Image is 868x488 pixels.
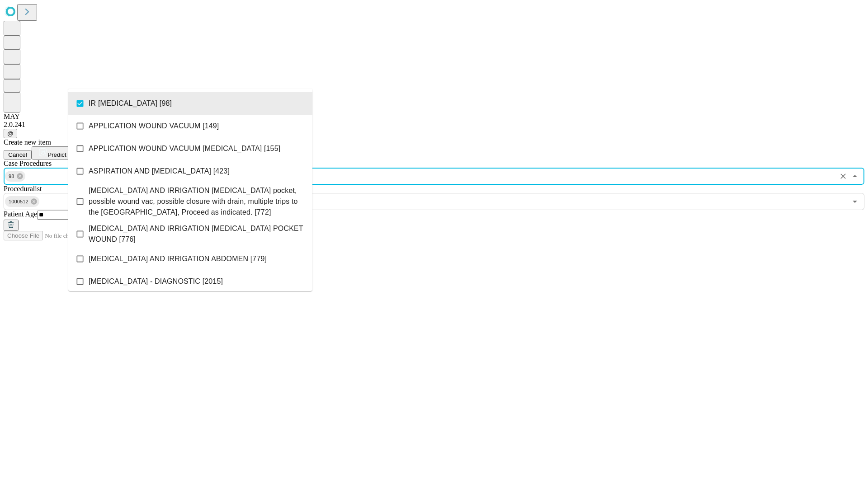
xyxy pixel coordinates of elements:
[89,166,230,177] span: ASPIRATION AND [MEDICAL_DATA] [423]
[5,197,32,207] span: 1000512
[4,160,52,167] span: Scheduled Procedure
[89,98,172,109] span: IR [MEDICAL_DATA] [98]
[89,121,219,131] span: APPLICATION WOUND VACUUM [149]
[89,143,280,154] span: APPLICATION WOUND VACUUM [MEDICAL_DATA] [155]
[89,185,305,218] span: [MEDICAL_DATA] AND IRRIGATION [MEDICAL_DATA] pocket, possible wound vac, possible closure with dr...
[5,196,39,207] div: 1000512
[89,276,223,287] span: [MEDICAL_DATA] - DIAGNOSTIC [2015]
[4,185,42,192] span: Proceduralist
[849,195,861,208] button: Open
[4,121,864,129] div: 2.0.241
[4,150,32,160] button: Cancel
[4,138,51,146] span: Create new item
[837,170,849,183] button: Clear
[8,151,27,158] span: Cancel
[7,130,14,137] span: @
[4,129,17,138] button: @
[4,210,37,218] span: Patient Age
[5,171,25,182] div: 98
[5,171,18,182] span: 98
[32,146,73,160] button: Predict
[89,253,267,264] span: [MEDICAL_DATA] AND IRRIGATION ABDOMEN [779]
[89,223,305,245] span: [MEDICAL_DATA] AND IRRIGATION [MEDICAL_DATA] POCKET WOUND [776]
[4,113,864,121] div: MAY
[47,151,66,158] span: Predict
[849,170,861,183] button: Close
